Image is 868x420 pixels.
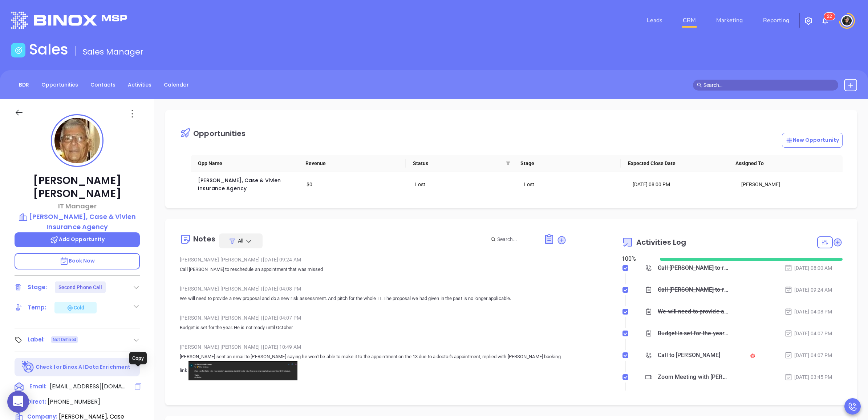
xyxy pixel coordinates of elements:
[15,212,140,232] a: [PERSON_NAME], Case & Vivien Insurance Agency
[824,13,835,20] sup: 22
[180,254,566,265] div: [PERSON_NAME] [PERSON_NAME] [DATE] 09:24 AM
[658,284,728,295] div: Call [PERSON_NAME] to reschedule an appointment that was missed
[784,286,832,294] div: [DATE] 09:24 AM
[180,265,566,274] p: Call [PERSON_NAME] to reschedule an appointment that was missed
[784,264,832,272] div: [DATE] 08:00 AM
[804,16,813,25] img: iconSetting
[191,155,298,172] th: Opp Name
[658,263,728,273] div: Call [PERSON_NAME] to reschedule - [PERSON_NAME]
[86,79,120,91] a: Contacts
[180,341,566,352] div: [PERSON_NAME] [PERSON_NAME] [DATE] 10:49 AM
[37,79,82,91] a: Opportunities
[261,257,262,263] span: |
[741,180,840,188] div: [PERSON_NAME]
[658,306,728,317] div: We will need to provide a new proposal and do a new risk assessment. And pitch for the whole IT. ...
[636,239,686,246] span: Activities Log
[621,155,728,172] th: Expected Close Date
[413,159,503,167] span: Status
[307,180,405,188] div: $0
[261,315,262,321] span: |
[261,286,262,292] span: |
[159,79,193,91] a: Calendar
[238,237,243,244] span: All
[658,328,728,339] div: Budget is set for the year. He is not ready until October
[50,382,126,391] span: [EMAIL_ADDRESS][DOMAIN_NAME]
[11,12,127,29] img: logo
[658,350,720,361] div: Call to [PERSON_NAME]
[697,83,702,88] span: search
[36,363,130,371] p: Check for Binox AI Data Enrichment
[497,235,536,243] input: Search...
[830,14,832,19] span: 2
[644,13,665,28] a: Leads
[48,397,100,406] span: [PHONE_NUMBER]
[415,180,514,188] div: Lost
[180,312,566,323] div: [PERSON_NAME] [PERSON_NAME] [DATE] 04:07 PM
[524,180,622,188] div: Lost
[760,13,792,28] a: Reporting
[15,174,140,200] p: [PERSON_NAME] [PERSON_NAME]
[841,15,853,27] img: user
[29,41,68,58] h1: Sales
[506,161,510,165] span: filter
[728,155,836,172] th: Assigned To
[633,180,731,188] div: [DATE] 08:00 PM
[123,79,156,91] a: Activities
[658,372,728,383] div: Zoom Meeting with [PERSON_NAME]
[821,16,830,25] img: iconNotification
[58,281,102,293] div: Second Phone Call
[622,255,651,263] div: 100 %
[83,46,143,57] span: Sales Manager
[28,282,47,293] div: Stage:
[504,158,512,169] span: filter
[28,334,45,345] div: Label:
[261,344,262,350] span: |
[66,303,84,312] div: Cold
[28,302,46,313] div: Temp:
[27,398,46,405] span: Direct :
[129,352,147,364] div: Copy
[193,130,246,137] div: Opportunities
[298,155,406,172] th: Revenue
[22,361,35,373] img: Ai-Enrich-DaqCidB-.svg
[784,351,832,359] div: [DATE] 04:07 PM
[680,13,699,28] a: CRM
[827,14,830,19] span: 2
[180,294,566,303] p: We will need to provide a new proposal and do a new risk assessment. And pitch for the whole IT. ...
[15,79,33,91] a: BDR
[713,13,746,28] a: Marketing
[198,177,282,192] a: [PERSON_NAME], Case & Vivien Insurance Agency
[180,323,566,332] p: Budget is set for the year. He is not ready until October
[193,235,215,243] div: Notes
[180,283,566,294] div: [PERSON_NAME] [PERSON_NAME] [DATE] 04:08 PM
[784,373,832,381] div: [DATE] 03:45 PM
[513,155,621,172] th: Stage
[180,352,566,380] p: [PERSON_NAME] sent an email to [PERSON_NAME] saying he won't be able to make it to the appointmen...
[786,136,839,144] p: New Opportunity
[54,118,100,163] img: profile-user
[784,329,832,337] div: [DATE] 04:07 PM
[50,236,105,243] span: Add Opportunity
[188,361,297,380] img: H0VBCHVmrAx9AAAAAElFTkSuQmCC
[784,308,832,316] div: [DATE] 04:08 PM
[703,81,834,89] input: Search…
[29,382,46,392] span: Email:
[15,201,140,211] p: IT Manager
[60,257,95,264] span: Book Now
[53,336,76,344] span: Not Defined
